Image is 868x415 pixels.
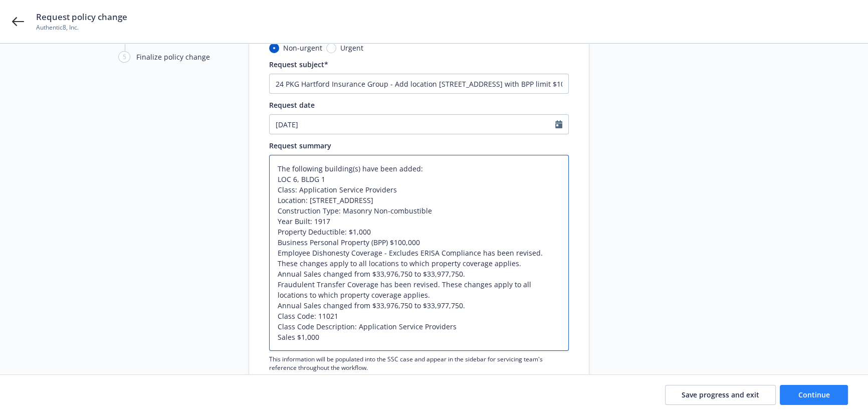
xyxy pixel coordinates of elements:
[269,74,569,94] input: The subject will appear in the summary list view for quick reference.
[780,385,848,405] button: Continue
[136,52,210,62] div: Finalize policy change
[269,100,315,110] span: Request date
[269,43,279,53] input: Non-urgent
[340,43,363,53] span: Urgent
[665,385,776,405] button: Save progress and exit
[555,120,562,128] svg: Calendar
[36,23,127,32] span: Authentic8, Inc.
[269,141,331,150] span: Request summary
[269,155,569,351] textarea: The following building(s) have been added: LOC 6, BLDG 1 Class: Application Service Providers Loc...
[118,51,130,63] div: 5
[798,390,830,399] span: Continue
[269,60,328,69] span: Request subject*
[269,355,569,372] span: This information will be populated into the SSC case and appear in the sidebar for servicing team...
[326,43,336,53] input: Urgent
[682,390,759,399] span: Save progress and exit
[270,115,555,134] input: MM/DD/YYYY
[283,43,322,53] span: Non-urgent
[36,11,127,23] span: Request policy change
